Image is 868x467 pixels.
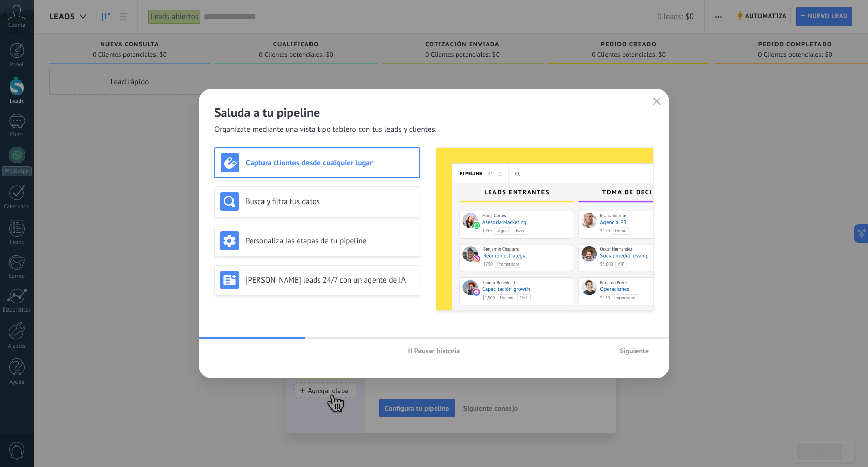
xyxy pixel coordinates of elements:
[245,197,414,207] h3: Busca y filtra tus datos
[214,124,437,135] span: Organízate mediante una vista tipo tablero con tus leads y clientes.
[414,347,460,354] span: Pausar historia
[246,158,414,168] h3: Captura clientes desde cualquier lugar
[245,275,414,285] h3: [PERSON_NAME] leads 24/7 con un agente de IA
[619,347,649,354] span: Siguiente
[404,343,465,359] button: Pausar historia
[214,104,654,120] h2: Saluda a tu pipeline
[245,236,414,246] h3: Personaliza las etapas de tu pipeline
[615,343,654,359] button: Siguiente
